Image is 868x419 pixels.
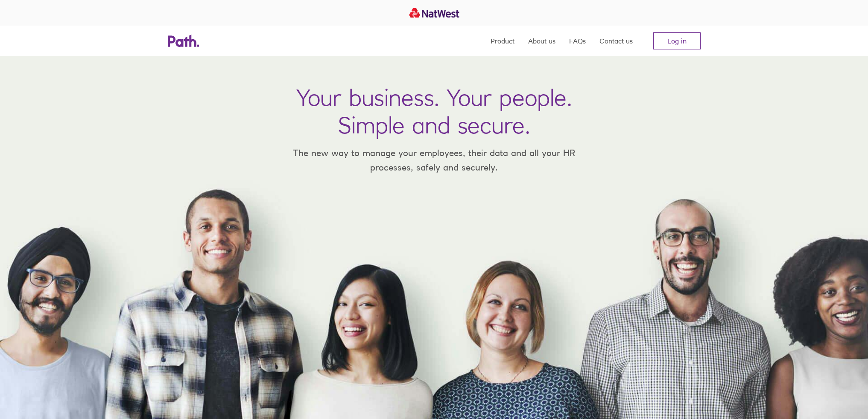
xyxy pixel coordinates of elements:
p: The new way to manage your employees, their data and all your HR processes, safely and securely. [281,146,588,174]
a: Product [491,26,514,56]
a: Log in [653,32,701,49]
a: FAQs [569,26,586,56]
a: About us [528,26,555,56]
a: Contact us [599,26,633,56]
h1: Your business. Your people. Simple and secure. [296,84,572,139]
